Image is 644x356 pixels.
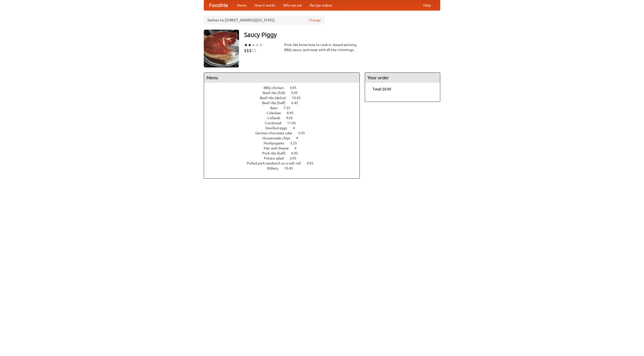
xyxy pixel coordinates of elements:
span: 6.95 [291,151,303,155]
a: Collards 9.95 [267,116,302,120]
span: 5.95 [298,131,310,135]
li: ★ [248,42,252,48]
span: BBQ chicken [264,86,289,90]
a: Home [233,0,251,10]
span: 4 [296,136,303,140]
a: Riblets 10.45 [267,166,302,170]
li: $ [252,48,254,53]
span: Beef ribs (half) [262,101,291,105]
span: 7.55 [284,106,295,110]
span: 4.95 [307,161,318,165]
span: Devilled eggs [265,126,292,130]
span: 10.45 [292,96,306,100]
a: How it works [251,0,279,10]
span: 9.95 [286,116,298,120]
a: Pulled pork sandwich on a soft roll 4.95 [247,161,323,165]
a: Help [419,0,435,10]
span: Pork ribs (half) [262,151,291,155]
li: ★ [255,42,259,48]
h4: Menu [204,73,359,83]
a: German chocolate cake 5.95 [255,131,314,135]
span: 4.95 [290,86,302,90]
a: Mac and cheese 6 [264,146,306,150]
span: 11.45 [287,121,301,125]
span: Mac and cheese [264,146,294,150]
a: Hushpuppies 3.25 [264,141,306,145]
span: 10.45 [284,166,298,170]
a: Change [309,18,321,23]
a: Pork ribs (half) 6.95 [262,151,307,155]
span: 9.95 [291,91,303,95]
span: 4 [293,126,300,130]
li: ★ [259,42,263,48]
span: Potato salad [264,156,289,160]
span: 6 [295,146,302,150]
li: ★ [252,42,255,48]
a: Housemade chips 4 [262,136,307,140]
li: ★ [244,42,248,48]
a: Potato salad 3.95 [264,156,306,160]
a: Cornbread 11.45 [265,121,305,125]
h3: Saucy Piggy [244,30,440,40]
span: Cornbread [265,121,286,125]
span: Beef ribs (full) [263,91,290,95]
span: Pulled pork sandwich on a soft roll [247,161,306,165]
a: Recipe videos [306,0,336,10]
h4: Your order [365,73,440,83]
span: 3.25 [290,141,302,145]
span: Riblets [267,166,284,170]
img: angular.jpg [204,30,239,67]
span: German chocolate cake [255,131,297,135]
a: Who we are [279,0,306,10]
a: Devilled eggs 4 [265,126,304,130]
li: $ [249,48,252,53]
a: BBQ chicken 4.95 [264,86,306,90]
span: 3.95 [290,156,301,160]
span: 8.95 [287,111,299,115]
a: FoodMe [204,0,233,10]
div: Pork. We know how to cook it. Award-winning BBQ sauce, and meat with all the trimmings. [284,42,360,52]
span: Beef ribs (delux) [260,96,291,100]
span: Beer [270,106,283,110]
a: Beef ribs (full) 9.95 [263,91,307,95]
a: Coleslaw 8.95 [267,111,303,115]
li: $ [247,48,249,53]
b: Total: $0.00 [373,87,391,91]
div: Deliver to: [STREET_ADDRESS][US_STATE] [204,16,325,25]
a: Beef ribs (half) 6.45 [262,101,307,105]
span: Hushpuppies [264,141,289,145]
span: Housemade chips [262,136,295,140]
a: Beef ribs (delux) 10.45 [260,96,310,100]
li: $ [244,48,247,53]
a: Beer 7.55 [270,106,300,110]
li: $ [254,48,257,53]
span: Coleslaw [267,111,286,115]
span: 6.45 [291,101,303,105]
span: Collards [267,116,285,120]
